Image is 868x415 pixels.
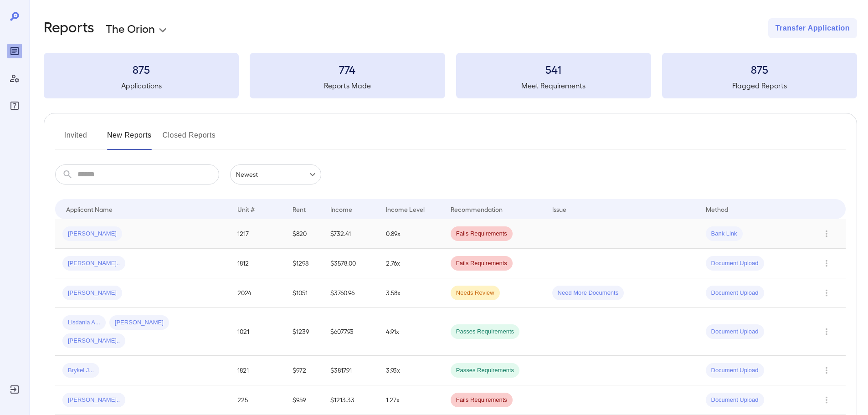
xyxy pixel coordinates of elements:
button: Invited [55,128,96,150]
span: [PERSON_NAME] [109,318,169,327]
h3: 774 [250,62,445,77]
button: Row Actions [819,393,834,407]
button: Row Actions [819,226,834,241]
div: Newest [230,164,321,184]
h5: Meet Requirements [456,80,651,91]
h5: Reports Made [250,80,445,91]
td: 1812 [230,249,286,278]
span: Bank Link [706,230,743,238]
td: 3.93x [379,356,443,385]
div: Rent [293,204,307,215]
span: Fails Requirements [451,230,513,238]
td: 3.58x [379,278,443,308]
div: Income [330,204,352,215]
div: Unit # [237,204,255,215]
div: Income Level [386,204,425,215]
span: Document Upload [706,328,764,336]
div: Applicant Name [66,204,113,215]
span: Document Upload [706,366,764,375]
td: $1213.33 [323,385,379,415]
span: Passes Requirements [451,328,519,336]
div: Log Out [7,382,22,397]
span: [PERSON_NAME] [62,230,122,238]
td: 1217 [230,219,286,249]
td: $732.41 [323,219,379,249]
span: [PERSON_NAME].. [62,337,125,345]
td: 1821 [230,356,286,385]
td: $1051 [285,278,323,308]
summary: 875Applications774Reports Made541Meet Requirements875Flagged Reports [44,53,857,98]
span: Document Upload [706,289,764,297]
span: [PERSON_NAME].. [62,396,125,405]
div: FAQ [7,98,22,113]
span: [PERSON_NAME].. [62,259,125,268]
td: 4.91x [379,308,443,356]
h5: Applications [44,80,239,91]
td: $3817.91 [323,356,379,385]
td: 2024 [230,278,286,308]
div: Manage Users [7,71,22,86]
span: Need More Documents [552,289,624,297]
p: The Orion [106,21,155,36]
div: Method [706,204,728,215]
td: 1021 [230,308,286,356]
td: $3760.96 [323,278,379,308]
h3: 875 [44,62,239,77]
div: Issue [552,204,567,215]
button: Row Actions [819,286,834,300]
span: [PERSON_NAME] [62,289,122,297]
span: Document Upload [706,396,764,405]
div: Reports [7,44,22,58]
td: $820 [285,219,323,249]
td: $972 [285,356,323,385]
button: Row Actions [819,256,834,271]
td: 0.89x [379,219,443,249]
td: $959 [285,385,323,415]
h3: 875 [662,62,857,77]
button: Closed Reports [163,128,216,150]
td: $6077.93 [323,308,379,356]
button: Transfer Application [768,18,857,38]
div: Recommendation [451,204,503,215]
td: $3578.00 [323,249,379,278]
button: Row Actions [819,363,834,378]
button: Row Actions [819,324,834,339]
h3: 541 [456,62,651,77]
span: Fails Requirements [451,396,513,405]
span: Document Upload [706,259,764,268]
h2: Reports [44,18,94,38]
span: Needs Review [451,289,500,297]
h5: Flagged Reports [662,80,857,91]
td: 225 [230,385,286,415]
button: New Reports [107,128,152,150]
span: Passes Requirements [451,366,519,375]
td: 2.76x [379,249,443,278]
td: $1298 [285,249,323,278]
span: Brykel J... [62,366,99,375]
span: Lisdania A... [62,318,106,327]
td: 1.27x [379,385,443,415]
td: $1239 [285,308,323,356]
span: Fails Requirements [451,259,513,268]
